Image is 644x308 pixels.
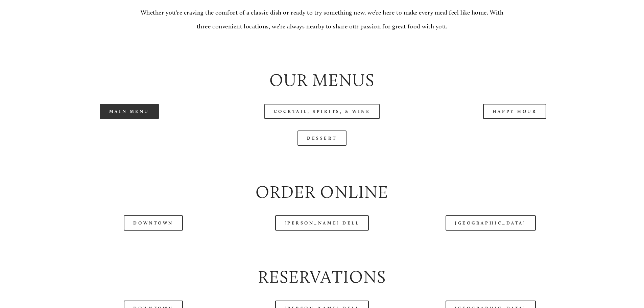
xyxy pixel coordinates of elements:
[483,104,547,119] a: Happy Hour
[446,215,535,231] a: [GEOGRAPHIC_DATA]
[39,68,605,92] h2: Our Menus
[124,215,183,231] a: Downtown
[297,131,347,146] a: Dessert
[39,265,605,289] h2: Reservations
[39,180,605,204] h2: Order Online
[264,104,380,119] a: Cocktail, Spirits, & Wine
[275,215,369,231] a: [PERSON_NAME] Dell
[100,104,159,119] a: Main Menu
